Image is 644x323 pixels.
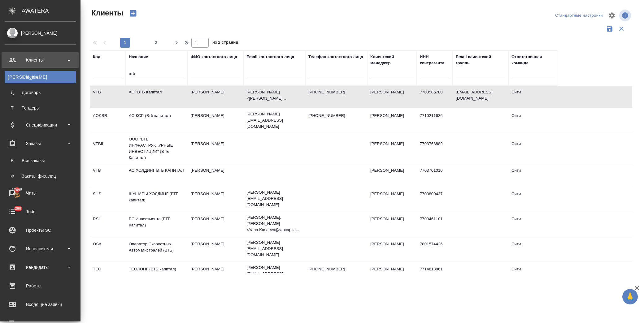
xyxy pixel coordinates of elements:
a: Входящие заявки [2,297,79,312]
td: ТЕОЛОНГ (ВТБ капитал) [126,263,188,285]
td: [PERSON_NAME] [367,238,417,260]
div: Работы [5,281,76,291]
div: Клиенты [5,55,76,65]
td: [PERSON_NAME] [188,213,243,235]
button: Создать [126,8,141,19]
div: Входящие заявки [5,300,76,309]
button: 2 [151,38,161,48]
a: ВВсе заказы [5,154,76,167]
p: [PERSON_NAME][EMAIL_ADDRESS][DOMAIN_NAME] [246,189,302,208]
span: 299 [11,205,25,212]
button: Сохранить фильтры [604,23,616,35]
a: 299Todo [2,204,79,219]
td: 7801574426 [417,238,453,260]
td: VTB [90,164,126,186]
p: [PERSON_NAME][EMAIL_ADDRESS][DOMAIN_NAME] [246,265,302,283]
td: [PERSON_NAME] [367,110,417,131]
td: [PERSON_NAME] [367,263,417,285]
div: Кандидаты [5,263,76,272]
td: [PERSON_NAME] [188,263,243,285]
td: ООО "ВТБ ИНФРАСТРУКТУРНЫЕ ИНВЕСТИЦИИ" (ВТБ Капитал) [126,133,188,164]
div: Клиентский менеджер [370,54,414,66]
div: Todo [5,207,76,216]
td: АО КСР (Втб капитал) [126,110,188,131]
a: ТТендеры [5,102,76,114]
div: Проекты SC [5,226,76,235]
td: Оператор Скоростных Автомагистралей (ВТБ) [126,238,188,260]
td: Сити [508,263,558,285]
td: [PERSON_NAME] [367,213,417,235]
div: [PERSON_NAME] [5,30,76,37]
td: АО "ВТБ Капитал" [126,86,188,108]
td: AOKSR [90,110,126,131]
td: 7703461181 [417,213,453,235]
td: 7714813861 [417,263,453,285]
td: RSI [90,213,126,235]
a: 17695Чаты [2,185,79,201]
div: ИНН контрагента [420,54,450,66]
td: 7710211626 [417,110,453,131]
td: VTB [90,86,126,108]
div: ФИО контактного лица [191,54,237,60]
div: Чаты [5,188,76,198]
div: Все заказы [8,157,73,164]
a: ДДоговоры [5,86,76,99]
span: Настроить таблицу [604,8,619,23]
div: Ответственная команда [511,54,555,66]
td: Сити [508,86,558,108]
div: Телефон контактного лица [308,54,363,60]
div: split button [554,11,604,20]
td: [PERSON_NAME] [188,138,243,159]
td: 7703585780 [417,86,453,108]
td: Сити [508,164,558,186]
div: Заказы физ. лиц [8,173,73,179]
td: Сити [508,110,558,131]
td: [PERSON_NAME] [367,138,417,159]
span: Посмотреть информацию [619,10,632,21]
td: [PERSON_NAME] [367,164,417,186]
div: Email контактного лица [246,54,294,60]
div: Email клиентской группы [456,54,505,66]
div: Клиенты [8,74,73,80]
td: [PERSON_NAME] [188,188,243,209]
td: 7703768889 [417,138,453,159]
td: SHS [90,188,126,209]
span: 17695 [8,187,26,193]
p: [PERSON_NAME][EMAIL_ADDRESS][DOMAIN_NAME] [246,111,302,130]
td: [EMAIL_ADDRESS][DOMAIN_NAME] [453,86,508,108]
td: Сити [508,238,558,260]
a: ФЗаказы физ. лиц [5,170,76,182]
td: 7703800437 [417,188,453,209]
a: [PERSON_NAME]Клиенты [5,71,76,83]
p: [PHONE_NUMBER] [308,266,364,272]
span: из 2 страниц [212,39,238,48]
td: Сити [508,138,558,159]
a: Проекты SC [2,222,79,238]
td: OSA [90,238,126,260]
a: Работы [2,278,79,294]
p: [PERSON_NAME][EMAIL_ADDRESS][DOMAIN_NAME] [246,239,302,258]
span: Клиенты [90,8,123,18]
div: AWATERA [22,5,80,17]
td: АО ХОЛДИНГ ВТБ КАПИТАЛ [126,164,188,186]
td: [PERSON_NAME] [188,110,243,131]
div: Тендеры [8,105,73,111]
td: 7703701010 [417,164,453,186]
td: [PERSON_NAME] [367,188,417,209]
p: [PHONE_NUMBER] [308,89,364,95]
button: Сбросить фильтры [616,23,627,35]
td: РС Инвестментс (ВТБ Капитал) [126,213,188,235]
span: 2 [151,40,161,46]
td: Сити [508,188,558,209]
div: Название [129,54,148,60]
td: Сити [508,213,558,235]
td: ШУШАРЫ ХОЛДИНГ (ВТБ капитал) [126,188,188,209]
td: [PERSON_NAME] [188,164,243,186]
td: TEO [90,263,126,285]
td: VTBII [90,138,126,159]
td: [PERSON_NAME] [367,86,417,108]
td: [PERSON_NAME] [188,86,243,108]
button: 🙏 [622,289,638,304]
span: 🙏 [625,290,635,303]
div: Код [93,54,100,60]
